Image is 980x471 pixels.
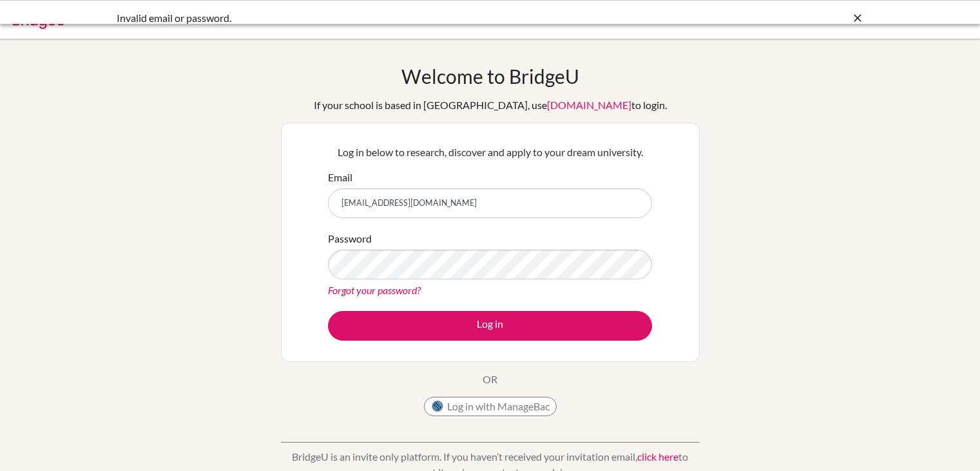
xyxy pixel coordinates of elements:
a: click here [637,450,678,463]
label: Password [328,231,372,246]
div: If your school is based in [GEOGRAPHIC_DATA], use to login. [314,97,667,113]
label: Email [328,170,352,185]
a: [DOMAIN_NAME] [547,99,631,111]
p: Log in below to research, discover and apply to your dream university. [328,145,652,160]
button: Log in [328,311,652,341]
p: OR [483,372,497,387]
a: Forgot your password? [328,284,421,296]
div: Invalid email or password. [117,10,671,26]
h1: Welcome to BridgeU [401,65,579,88]
button: Log in with ManageBac [424,397,557,416]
